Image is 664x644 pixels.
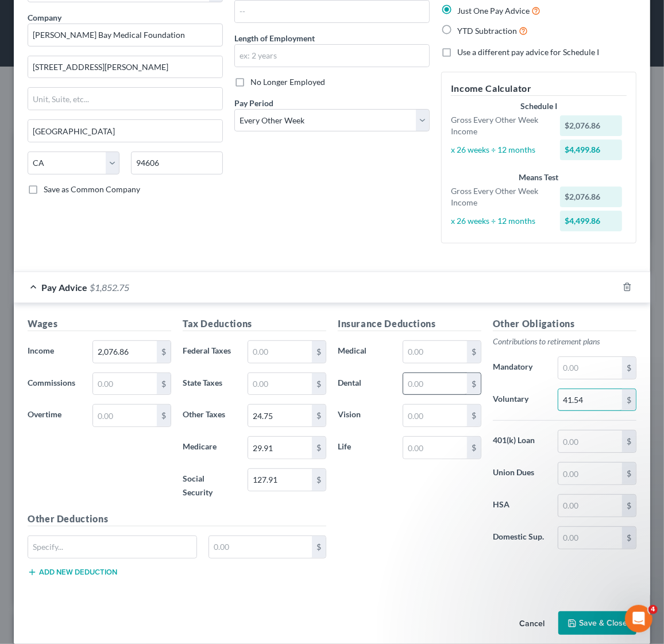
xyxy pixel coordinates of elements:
div: Schedule I [451,100,627,112]
input: 0.00 [403,437,468,459]
input: 0.00 [558,357,623,379]
div: $ [312,373,326,395]
div: Gross Every Other Week Income [445,185,554,208]
span: 4 [648,605,658,614]
input: Enter address... [28,56,222,78]
iframe: Intercom live chat [625,605,653,633]
button: Add new deduction [28,568,117,577]
input: 0.00 [558,430,623,452]
span: Just One Pay Advice [457,6,530,15]
div: $ [157,341,171,363]
label: State Taxes [177,373,242,395]
label: Social Security [177,468,242,503]
input: 0.00 [209,536,312,558]
input: 0.00 [403,341,468,363]
div: x 26 weeks ÷ 12 months [445,144,554,156]
span: $1,852.75 [90,282,129,293]
input: 0.00 [558,389,623,411]
h5: Wages [28,317,171,331]
button: Cancel [510,612,554,635]
input: Specify... [28,536,196,558]
div: $ [622,389,636,411]
input: Enter city... [28,120,222,142]
label: Mandatory [487,356,552,379]
div: $ [467,405,481,426]
label: Length of Employment [234,32,315,44]
span: Pay Period [234,98,273,108]
div: $ [157,373,171,395]
input: ex: 2 years [235,45,429,67]
div: $4,499.86 [560,211,622,231]
input: 0.00 [403,405,468,426]
div: $ [622,495,636,517]
div: $ [157,405,171,426]
label: Voluntary [487,389,552,412]
div: $ [622,463,636,484]
input: 0.00 [558,527,623,549]
div: $ [312,469,326,491]
input: Enter zip... [131,152,223,174]
label: Federal Taxes [177,340,242,363]
input: 0.00 [248,405,312,426]
label: Life [332,436,397,459]
label: Other Taxes [177,404,242,427]
input: 0.00 [558,463,623,484]
div: $2,076.86 [560,187,622,207]
span: Company [28,13,61,22]
div: $ [467,341,481,363]
input: 0.00 [403,373,468,395]
label: Vision [332,404,397,427]
p: Contributions to retirement plans [493,336,636,347]
h5: Insurance Deductions [338,317,481,331]
label: Overtime [22,404,87,427]
h5: Income Calculator [451,82,627,96]
input: 0.00 [248,437,312,459]
label: Commissions [22,373,87,395]
label: Dental [332,373,397,395]
input: 0.00 [93,405,157,426]
input: 0.00 [248,373,312,395]
input: 0.00 [558,495,623,517]
div: $ [622,357,636,379]
div: $ [622,527,636,549]
span: YTD Subtraction [457,26,517,36]
label: Medical [332,340,397,363]
input: 0.00 [93,341,157,363]
h5: Tax Deductions [183,317,326,331]
span: Pay Advice [41,282,87,293]
div: Means Test [451,172,627,183]
div: $ [467,373,481,395]
label: Union Dues [487,462,552,485]
label: 401(k) Loan [487,430,552,453]
label: HSA [487,494,552,517]
input: Unit, Suite, etc... [28,88,222,110]
span: Use a different pay advice for Schedule I [457,47,599,57]
input: 0.00 [93,373,157,395]
input: Search company by name... [28,24,223,46]
div: $ [312,437,326,459]
label: Domestic Sup. [487,526,552,549]
input: 0.00 [248,469,312,491]
label: Medicare [177,436,242,459]
span: Save as Common Company [44,184,140,194]
div: $ [312,536,326,558]
h5: Other Obligations [493,317,636,331]
div: $4,499.86 [560,139,622,160]
div: $ [312,341,326,363]
div: $ [312,405,326,426]
h5: Other Deductions [28,512,326,526]
div: $ [622,430,636,452]
span: No Longer Employed [250,77,325,87]
input: -- [235,1,429,22]
button: Save & Close [558,611,636,635]
input: 0.00 [248,341,312,363]
div: $2,076.86 [560,115,622,136]
span: Income [28,346,54,355]
div: x 26 weeks ÷ 12 months [445,215,554,227]
div: $ [467,437,481,459]
div: Gross Every Other Week Income [445,114,554,137]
